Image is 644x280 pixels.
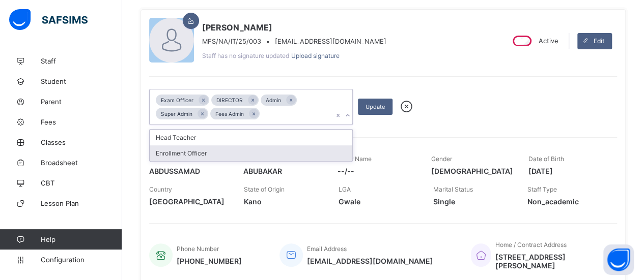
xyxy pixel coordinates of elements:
span: Help [41,235,122,243]
span: Staff Type [527,185,557,193]
div: • [202,38,386,45]
span: Upload signature [291,52,340,59]
span: Gender [431,155,452,163]
div: Enrollment Officer [150,145,352,161]
span: MFS/NA/IT/25/003 [202,38,261,45]
div: Fees Admin [210,108,249,119]
span: Country [149,185,172,193]
span: Staff [41,57,122,65]
span: Broadsheet [41,159,122,167]
span: [PHONE_NUMBER] [177,257,242,265]
span: [DEMOGRAPHIC_DATA] [431,167,513,175]
span: [STREET_ADDRESS][PERSON_NAME] [495,253,607,270]
span: [GEOGRAPHIC_DATA] [149,197,229,206]
span: [PERSON_NAME] [202,22,386,33]
span: Edit [594,37,604,45]
span: ABUBAKAR [243,167,322,175]
span: Email Address [307,245,347,253]
div: Super Admin [156,108,198,119]
span: State of Origin [244,185,285,193]
span: Other Name [338,155,372,163]
span: Home / Contract Address [495,241,566,248]
div: DIRECTOR [211,95,248,106]
span: Date of Birth [528,155,564,163]
span: LGA [339,185,351,193]
span: Parent [41,98,122,106]
span: Gwale [339,197,418,206]
span: ABDUSSAMAD [149,167,228,175]
div: Head Teacher [150,130,352,145]
span: [DATE] [528,167,607,175]
span: Marital Status [433,185,472,193]
span: CBT [41,179,122,187]
span: Fees [41,118,122,126]
span: Classes [41,138,122,146]
span: Update [366,103,385,110]
span: Phone Number [177,245,219,253]
span: Single [433,197,512,206]
span: --/-- [338,167,416,175]
img: safsims [9,9,88,30]
span: Kano [244,197,323,206]
span: Student [41,77,122,85]
span: Configuration [41,256,122,264]
span: Lesson Plan [41,199,122,207]
span: Non_academic [527,197,607,206]
div: Exam Officer [156,95,199,106]
span: [EMAIL_ADDRESS][DOMAIN_NAME] [275,38,386,45]
span: [EMAIL_ADDRESS][DOMAIN_NAME] [307,257,433,265]
span: Active [539,37,558,45]
span: Staff has no signature updated [202,52,289,59]
button: Open asap [603,244,634,275]
div: Admin [261,95,286,106]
